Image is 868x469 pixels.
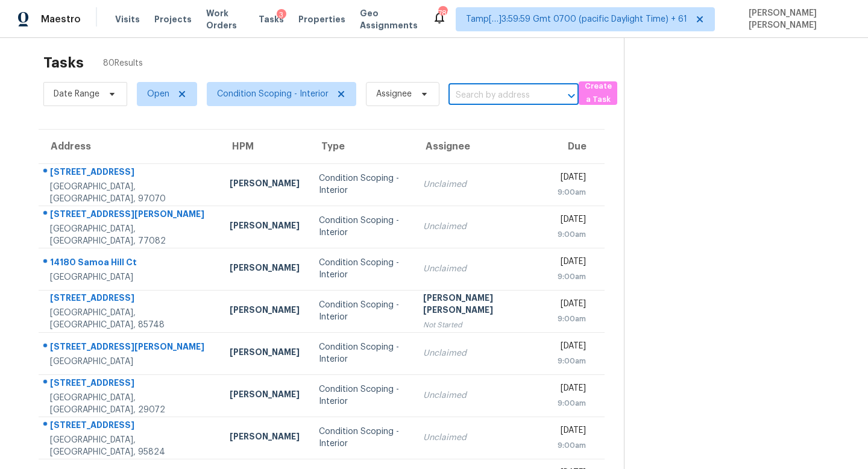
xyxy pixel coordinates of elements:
[558,355,586,367] div: 9:00am
[744,7,851,31] span: [PERSON_NAME] [PERSON_NAME]
[230,388,300,403] div: [PERSON_NAME]
[585,80,611,107] span: Create a Task
[423,347,538,359] div: Unclaimed
[39,130,220,163] th: Address
[558,213,586,228] div: [DATE]
[423,263,538,275] div: Unclaimed
[548,130,605,163] th: Due
[558,424,586,439] div: [DATE]
[147,88,169,100] span: Open
[579,81,617,105] button: Create a Task
[50,341,210,356] div: [STREET_ADDRESS][PERSON_NAME]
[217,88,329,100] span: Condition Scoping - Interior
[558,228,586,241] div: 9:00am
[50,434,210,458] div: [GEOGRAPHIC_DATA], [GEOGRAPHIC_DATA], 95824
[558,298,586,313] div: [DATE]
[558,313,586,325] div: 9:00am
[50,256,210,271] div: 14180 Samoa Hill Ct
[319,172,404,197] div: Condition Scoping - Interior
[154,13,192,25] span: Projects
[230,304,300,319] div: [PERSON_NAME]
[423,319,538,331] div: Not Started
[103,57,143,69] span: 80 Results
[50,307,210,331] div: [GEOGRAPHIC_DATA], [GEOGRAPHIC_DATA], 85748
[558,186,586,198] div: 9:00am
[298,13,345,25] span: Properties
[423,432,538,444] div: Unclaimed
[376,88,412,100] span: Assignee
[41,13,81,25] span: Maestro
[319,383,404,408] div: Condition Scoping - Interior
[230,430,300,445] div: [PERSON_NAME]
[466,13,687,25] span: Tamp[…]3:59:59 Gmt 0700 (pacific Daylight Time) + 61
[319,341,404,365] div: Condition Scoping - Interior
[414,130,548,163] th: Assignee
[277,9,286,21] div: 3
[360,7,418,31] span: Geo Assignments
[230,177,300,192] div: [PERSON_NAME]
[50,356,210,368] div: [GEOGRAPHIC_DATA]
[50,208,210,223] div: [STREET_ADDRESS][PERSON_NAME]
[230,262,300,277] div: [PERSON_NAME]
[50,271,210,283] div: [GEOGRAPHIC_DATA]
[558,382,586,397] div: [DATE]
[50,292,210,307] div: [STREET_ADDRESS]
[50,181,210,205] div: [GEOGRAPHIC_DATA], [GEOGRAPHIC_DATA], 97070
[423,221,538,233] div: Unclaimed
[423,292,538,319] div: [PERSON_NAME] [PERSON_NAME]
[319,215,404,239] div: Condition Scoping - Interior
[230,219,300,234] div: [PERSON_NAME]
[558,340,586,355] div: [DATE]
[206,7,244,31] span: Work Orders
[50,377,210,392] div: [STREET_ADDRESS]
[115,13,140,25] span: Visits
[50,223,210,247] div: [GEOGRAPHIC_DATA], [GEOGRAPHIC_DATA], 77082
[259,15,284,24] span: Tasks
[558,171,586,186] div: [DATE]
[50,166,210,181] div: [STREET_ADDRESS]
[558,439,586,452] div: 9:00am
[558,256,586,271] div: [DATE]
[319,257,404,281] div: Condition Scoping - Interior
[43,57,84,69] h2: Tasks
[558,271,586,283] div: 9:00am
[220,130,309,163] th: HPM
[50,392,210,416] div: [GEOGRAPHIC_DATA], [GEOGRAPHIC_DATA], 29072
[448,86,545,105] input: Search by address
[319,426,404,450] div: Condition Scoping - Interior
[423,178,538,190] div: Unclaimed
[558,397,586,409] div: 9:00am
[309,130,414,163] th: Type
[54,88,99,100] span: Date Range
[438,7,447,19] div: 780
[230,346,300,361] div: [PERSON_NAME]
[319,299,404,323] div: Condition Scoping - Interior
[50,419,210,434] div: [STREET_ADDRESS]
[563,87,580,104] button: Open
[423,389,538,401] div: Unclaimed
